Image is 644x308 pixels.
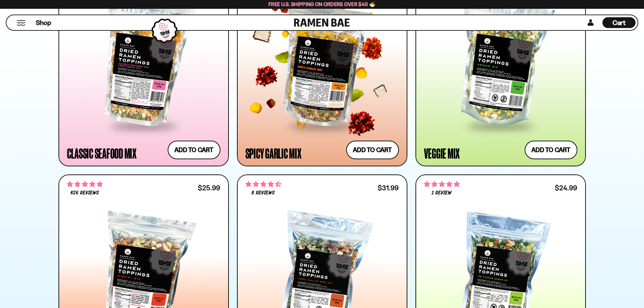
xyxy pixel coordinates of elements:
[252,190,275,196] span: 8 reviews
[424,180,460,189] span: 5.00 stars
[432,190,451,196] span: 1 review
[378,185,399,191] div: $31.99
[168,141,220,159] button: Add to cart
[245,147,302,159] div: Spicy Garlic Mix
[613,19,626,27] span: Cart
[36,17,51,28] a: Shop
[525,141,577,159] button: Add to cart
[424,147,460,159] div: Veggie Mix
[346,141,399,159] button: Add to cart
[268,1,376,7] span: Free U.S. Shipping on Orders over $40 🍜
[245,180,281,189] span: 4.62 stars
[70,190,99,196] span: 426 reviews
[36,18,51,27] span: Shop
[555,185,577,191] div: $24.99
[198,185,220,191] div: $25.99
[67,147,137,159] div: Classic Seafood Mix
[67,180,103,189] span: 4.76 stars
[602,15,636,30] a: Cart
[17,20,26,26] button: Mobile Menu Trigger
